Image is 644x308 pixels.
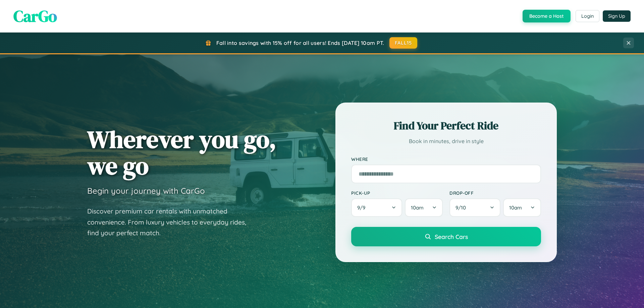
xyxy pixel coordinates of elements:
[449,198,500,217] button: 9/10
[351,136,541,146] p: Book in minutes, drive in style
[216,40,384,46] span: Fall into savings with 15% off for all users! Ends [DATE] 10am PT.
[351,227,541,246] button: Search Cars
[389,37,418,49] button: FALL15
[503,198,541,217] button: 10am
[435,233,468,240] span: Search Cars
[411,204,424,211] span: 10am
[87,206,255,239] p: Discover premium car rentals with unmatched convenience. From luxury vehicles to everyday rides, ...
[357,204,369,211] span: 9 / 9
[351,190,443,196] label: Pick-up
[87,126,276,179] h1: Wherever you go, we go
[449,190,541,196] label: Drop-off
[351,198,402,217] button: 9/9
[351,156,541,162] label: Where
[576,10,599,22] button: Login
[351,118,541,133] h2: Find Your Perfect Ride
[405,198,443,217] button: 10am
[13,5,57,27] span: CarGo
[603,10,631,22] button: Sign Up
[87,186,205,196] h3: Begin your journey with CarGo
[509,204,522,211] span: 10am
[523,10,571,22] button: Become a Host
[455,204,469,211] span: 9 / 10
